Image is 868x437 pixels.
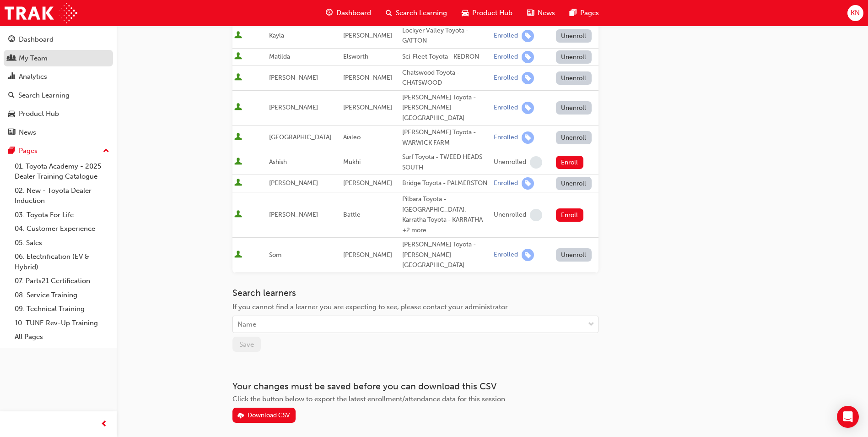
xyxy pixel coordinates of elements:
span: chart-icon [8,73,15,81]
button: DashboardMy TeamAnalyticsSearch LearningProduct HubNews [4,29,113,142]
span: User is active [234,179,242,188]
button: Unenroll [556,71,592,85]
a: Search Learning [4,87,113,104]
span: guage-icon [8,36,15,44]
button: Unenroll [556,131,592,144]
a: search-iconSearch Learning [378,4,454,22]
span: Elsworth [343,53,368,60]
a: 04. Customer Experience [11,222,113,236]
span: news-icon [527,7,534,19]
div: Chatswood Toyota - CHATSWOOD [402,68,490,88]
a: 05. Sales [11,236,113,250]
a: car-iconProduct Hub [454,4,520,22]
span: pages-icon [570,7,577,19]
div: Bridge Toyota - PALMERSTON [402,178,490,189]
div: Enrolled [494,179,518,188]
span: learningRecordVerb_ENROLL-icon [522,30,534,42]
span: [PERSON_NAME] [343,104,392,111]
span: prev-icon [101,419,108,430]
a: 08. Service Training [11,288,113,302]
button: Unenroll [556,177,592,190]
a: 02. New - Toyota Dealer Induction [11,184,113,208]
button: Unenroll [556,29,592,43]
div: Name [237,319,256,330]
a: Product Hub [4,105,113,122]
div: Unenrolled [494,158,526,167]
div: Pages [19,146,38,156]
span: Battle [343,211,361,218]
div: Analytics [19,71,47,82]
span: [GEOGRAPHIC_DATA] [269,133,331,141]
div: News [19,127,36,138]
a: 03. Toyota For Life [11,208,113,222]
span: down-icon [588,319,594,331]
span: If you cannot find a learner you are expecting to see, please contact your administrator. [232,303,509,311]
span: Matilda [269,53,290,60]
span: [PERSON_NAME] [269,179,318,187]
div: Enrolled [494,133,518,142]
a: My Team [4,50,113,67]
span: up-icon [103,145,109,157]
h3: Search learners [232,288,598,298]
button: Unenroll [556,248,592,262]
span: learningRecordVerb_ENROLL-icon [522,249,534,261]
span: search-icon [386,7,392,19]
a: 06. Electrification (EV & Hybrid) [11,250,113,274]
span: learningRecordVerb_ENROLL-icon [522,177,534,190]
span: learningRecordVerb_ENROLL-icon [522,51,534,63]
span: User is active [234,210,242,219]
span: car-icon [462,7,469,19]
span: User is active [234,103,242,112]
button: Enroll [556,156,583,169]
span: search-icon [8,92,15,100]
span: learningRecordVerb_NONE-icon [530,209,542,221]
span: User is active [234,158,242,167]
button: Unenroll [556,50,592,64]
div: [PERSON_NAME] Toyota - [PERSON_NAME][GEOGRAPHIC_DATA] [402,240,490,271]
button: Unenroll [556,101,592,115]
span: [PERSON_NAME] [343,74,392,82]
a: News [4,124,113,141]
a: 07. Parts21 Certification [11,274,113,288]
span: User is active [234,52,242,61]
div: Search Learning [18,90,70,101]
a: All Pages [11,330,113,344]
div: Lockyer Valley Toyota - GATTON [402,26,490,46]
span: [PERSON_NAME] [269,104,318,111]
div: [PERSON_NAME] Toyota - WARWICK FARM [402,127,490,148]
span: learningRecordVerb_NONE-icon [530,156,542,169]
a: Dashboard [4,31,113,48]
span: [PERSON_NAME] [269,211,318,218]
a: news-iconNews [520,4,562,22]
span: news-icon [8,129,15,137]
a: Analytics [4,68,113,85]
span: [PERSON_NAME] [343,251,392,259]
div: [PERSON_NAME] Toyota - [PERSON_NAME][GEOGRAPHIC_DATA] [402,93,490,124]
span: User is active [234,31,242,40]
div: Enrolled [494,53,518,61]
span: learningRecordVerb_ENROLL-icon [522,72,534,84]
div: Enrolled [494,32,518,40]
div: Surf Toyota - TWEED HEADS SOUTH [402,152,490,173]
span: Kayla [269,32,284,39]
span: User is active [234,73,242,82]
span: guage-icon [326,7,333,19]
a: 10. TUNE Rev-Up Training [11,316,113,330]
div: Enrolled [494,251,518,259]
a: guage-iconDashboard [318,4,378,22]
div: Open Intercom Messenger [837,406,859,428]
button: Save [232,337,261,352]
div: Enrolled [494,74,518,82]
div: Product Hub [19,109,59,119]
button: KN [847,5,863,21]
span: Save [239,340,254,349]
span: News [538,8,555,18]
div: Dashboard [19,34,54,45]
span: User is active [234,133,242,142]
img: Trak [5,3,77,23]
span: Ashish [269,158,287,166]
div: Unenrolled [494,211,526,219]
span: User is active [234,251,242,260]
span: Dashboard [336,8,371,18]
